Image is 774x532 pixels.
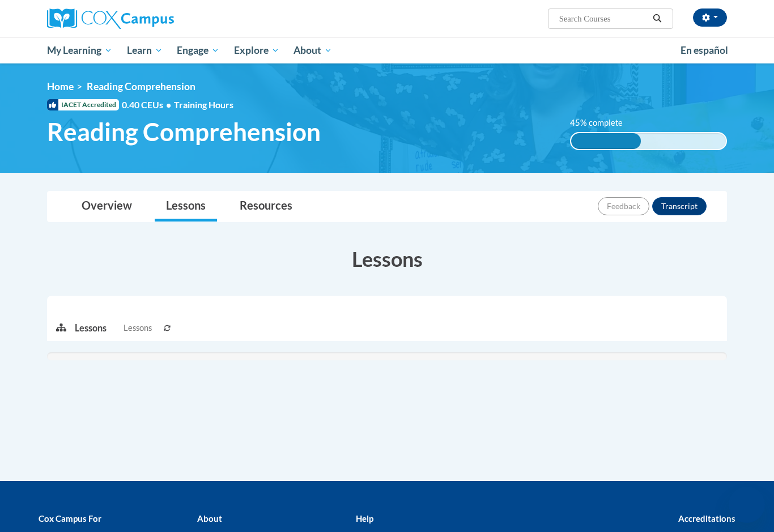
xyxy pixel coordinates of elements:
span: Engage [177,44,219,57]
span: Reading Comprehension [87,80,195,92]
a: Lessons [155,191,217,222]
button: Account Settings [693,8,727,27]
h3: Lessons [47,245,727,273]
a: Home [47,80,74,92]
span: • [166,99,171,110]
span: Explore [234,44,279,57]
b: About [197,513,222,524]
b: Help [356,513,373,524]
span: Training Hours [174,99,233,110]
span: Learn [127,44,163,57]
span: En español [681,44,728,56]
span: Reading Comprehension [47,117,321,147]
a: En español [673,39,735,62]
b: Accreditations [678,513,735,524]
a: Explore [227,37,287,63]
button: Feedback [598,197,649,215]
button: Search [649,12,666,25]
a: Learn [120,37,170,63]
label: 45% complete [570,117,635,129]
button: Transcript [652,197,707,215]
p: Lessons [75,322,107,334]
iframe: Button to launch messaging window [729,487,765,523]
span: About [294,44,332,57]
a: Resources [228,191,304,222]
span: My Learning [47,44,112,57]
a: About [287,37,340,63]
span: IACET Accredited [47,99,119,110]
a: Engage [169,37,227,63]
span: 0.40 CEUs [122,99,174,111]
div: Main menu [30,37,744,63]
div: 45% complete [571,133,641,149]
input: Search Courses [558,12,649,25]
a: Overview [70,191,143,222]
a: My Learning [40,37,120,63]
b: Cox Campus For [39,513,101,524]
span: Lessons [124,322,152,334]
a: Cox Campus [47,8,262,29]
img: Cox Campus [47,8,174,29]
